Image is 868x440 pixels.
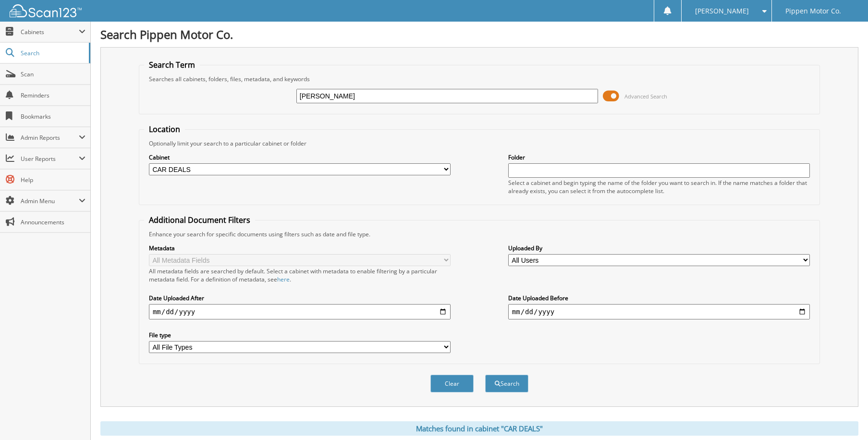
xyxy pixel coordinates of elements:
[144,60,200,70] legend: Search Term
[485,375,528,392] button: Search
[21,134,79,142] span: Admin Reports
[144,215,255,225] legend: Additional Document Filters
[21,112,86,121] span: Bookmarks
[149,331,451,339] label: File type
[149,304,451,319] input: start
[10,4,82,17] img: scan123-logo-white.svg
[149,294,451,302] label: Date Uploaded After
[508,294,810,302] label: Date Uploaded Before
[144,230,815,238] div: Enhance your search for specific documents using filters such as date and file type.
[21,197,79,205] span: Admin Menu
[100,421,858,436] div: Matches found in cabinet "CAR DEALS"
[624,93,667,100] span: Advanced Search
[144,139,815,147] div: Optionally limit your search to a particular cabinet or folder
[21,91,86,99] span: Reminders
[21,176,86,184] span: Help
[785,8,841,14] span: Pippen Motor Co.
[144,124,185,134] legend: Location
[695,8,749,14] span: [PERSON_NAME]
[149,153,451,161] label: Cabinet
[100,26,858,42] h1: Search Pippen Motor Co.
[21,28,79,36] span: Cabinets
[508,179,810,195] div: Select a cabinet and begin typing the name of the folder you want to search in. If the name match...
[149,267,451,283] div: All metadata fields are searched by default. Select a cabinet with metadata to enable filtering b...
[277,275,290,283] a: here
[21,49,84,57] span: Search
[508,153,810,161] label: Folder
[508,304,810,319] input: end
[508,244,810,252] label: Uploaded By
[430,375,474,392] button: Clear
[21,218,86,226] span: Announcements
[149,244,451,252] label: Metadata
[21,155,79,163] span: User Reports
[144,75,815,83] div: Searches all cabinets, folders, files, metadata, and keywords
[21,70,86,78] span: Scan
